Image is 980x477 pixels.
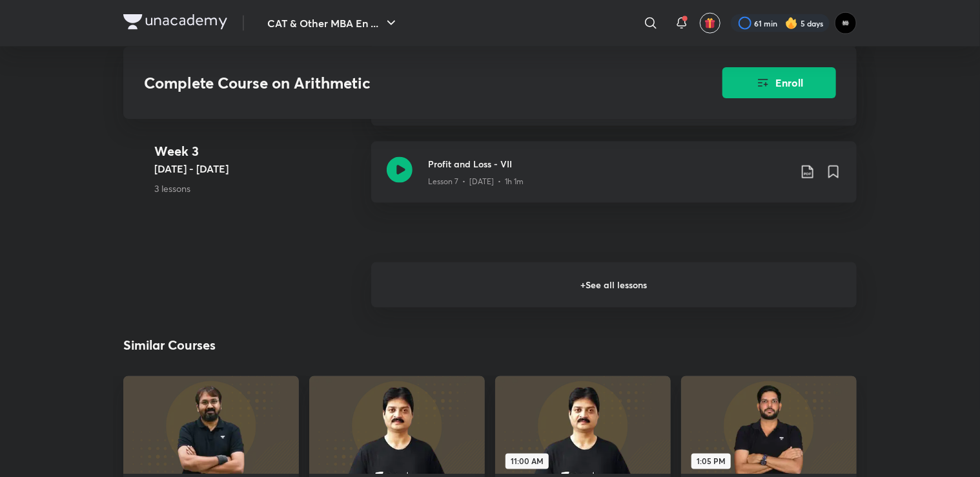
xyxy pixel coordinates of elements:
[154,142,361,161] h4: Week 3
[428,157,790,171] h3: Profit and Loss - VII
[123,14,227,30] img: Company Logo
[679,375,858,475] img: new-thumbnail
[785,17,798,30] img: streak
[123,376,299,474] a: new-thumbnail
[121,375,300,475] img: new-thumbnail
[371,262,857,308] h6: + See all lessons
[154,161,361,176] h5: [DATE] - [DATE]
[123,14,227,33] a: Company Logo
[691,454,731,469] span: 1:05 PM
[309,376,485,474] a: new-thumbnail
[154,182,361,195] p: 3 lessons
[144,74,649,92] h3: Complete Course on Arithmetic
[495,376,671,474] a: new-thumbnail11:00 AM
[307,375,486,475] img: new-thumbnail
[123,336,216,355] h2: Similar Courses
[493,375,672,475] img: new-thumbnail
[428,176,524,187] p: Lesson 7 • [DATE] • 1h 1m
[371,142,857,218] a: Profit and Loss - VIILesson 7 • [DATE] • 1h 1m
[505,454,549,469] span: 11:00 AM
[260,10,407,36] button: CAT & Other MBA En ...
[704,17,716,29] img: avatar
[722,67,836,98] button: Enroll
[700,13,720,34] button: avatar
[681,376,857,474] a: new-thumbnail1:05 PM
[835,12,857,34] img: GAME CHANGER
